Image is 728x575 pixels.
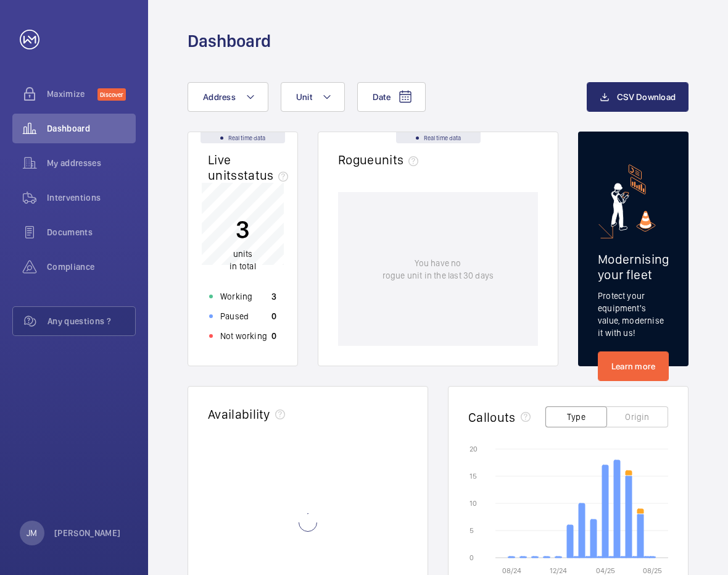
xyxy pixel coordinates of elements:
[97,88,126,101] span: Discover
[188,30,271,52] h1: Dashboard
[271,290,276,303] p: 3
[617,92,676,102] span: CSV Download
[469,553,474,562] text: 0
[208,152,293,183] h2: Live units
[598,351,669,381] a: Learn more
[271,310,276,322] p: 0
[469,472,477,481] text: 15
[550,566,567,575] text: 12/24
[611,164,656,232] img: marketing-card.svg
[230,214,255,245] p: 3
[47,191,136,204] span: Interventions
[502,566,521,575] text: 08/24
[596,566,615,575] text: 04/25
[271,330,276,342] p: 0
[545,406,607,427] button: Type
[469,499,477,508] text: 10
[47,122,136,135] span: Dashboard
[598,251,669,282] h2: Modernising your fleet
[220,310,249,322] p: Paused
[47,157,136,169] span: My addresses
[469,445,478,453] text: 20
[47,88,97,100] span: Maximize
[281,82,345,112] button: Unit
[373,92,391,102] span: Date
[220,330,267,342] p: Not working
[203,92,236,102] span: Address
[238,167,294,183] span: status
[188,82,268,112] button: Address
[233,249,253,259] span: units
[47,261,136,273] span: Compliance
[48,315,135,327] span: Any questions ?
[208,406,270,422] h2: Availability
[469,526,474,535] text: 5
[357,82,426,112] button: Date
[201,132,285,143] div: Real time data
[587,82,689,112] button: CSV Download
[220,290,252,303] p: Working
[27,527,37,539] p: JM
[338,152,423,167] h2: Rogue
[383,257,494,282] p: You have no rogue unit in the last 30 days
[374,152,424,167] span: units
[396,132,481,143] div: Real time data
[230,248,255,272] p: in total
[296,92,312,102] span: Unit
[606,406,668,427] button: Origin
[54,527,121,539] p: [PERSON_NAME]
[598,290,669,339] p: Protect your equipment's value, modernise it with us!
[643,566,662,575] text: 08/25
[47,226,136,238] span: Documents
[468,409,516,425] h2: Callouts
